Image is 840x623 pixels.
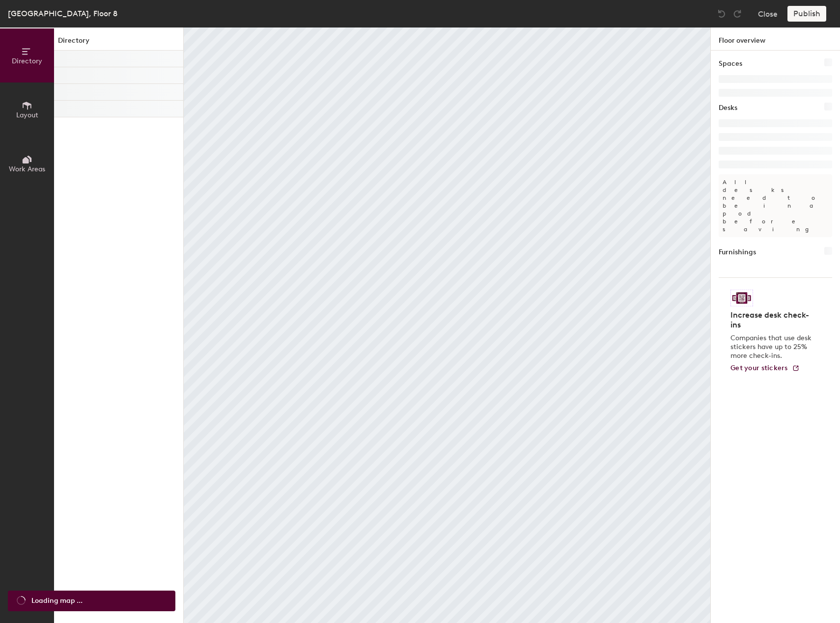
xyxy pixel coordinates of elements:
[184,27,710,623] canvas: Map
[9,165,45,173] span: Work Areas
[730,364,800,373] a: Get your stickers
[719,58,742,69] h1: Spaces
[730,364,788,372] span: Get your stickers
[719,247,756,258] h1: Furnishings
[730,310,814,330] h4: Increase desk check-ins
[758,6,778,22] button: Close
[730,334,814,360] p: Companies that use desk stickers have up to 25% more check-ins.
[16,111,38,119] span: Layout
[31,596,83,606] span: Loading map ...
[732,9,742,19] img: Redo
[719,103,737,113] h1: Desks
[12,57,42,65] span: Directory
[717,9,727,19] img: Undo
[730,290,753,306] img: Sticker logo
[719,174,832,237] p: All desks need to be in a pod before saving
[8,7,117,20] div: [GEOGRAPHIC_DATA], Floor 8
[711,27,840,51] h1: Floor overview
[54,35,183,51] h1: Directory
